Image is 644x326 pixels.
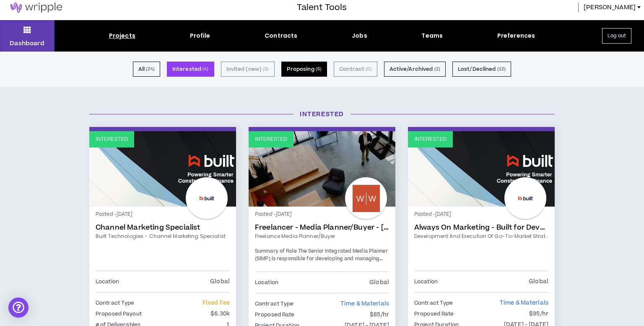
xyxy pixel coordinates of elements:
[255,299,294,308] p: Contract Type
[414,223,548,232] a: Always On Marketing - Built for Developers
[96,211,230,218] p: Posted - [DATE]
[96,223,230,232] a: Channel Marketing Specialist
[414,309,454,318] p: Proposed Rate
[529,309,548,318] p: $95/hr
[316,65,322,73] small: ( 6 )
[414,233,548,240] a: Development and Execution of Go-To-Market Strategy
[255,211,389,218] p: Posted - [DATE]
[203,65,208,73] small: ( 4 )
[434,65,440,73] small: ( 2 )
[297,1,347,14] h3: Talent Tools
[190,31,210,40] div: Profile
[497,31,535,40] div: Preferences
[421,31,443,40] div: Teams
[221,62,275,77] button: Invited (new) (0)
[96,233,230,240] a: Built Technologies - Channel Marketing Specialist
[210,277,230,286] p: Global
[96,277,119,286] p: Location
[414,211,548,218] p: Posted - [DATE]
[255,310,295,319] p: Proposed Rate
[584,3,636,12] span: [PERSON_NAME]
[10,39,44,48] p: Dashboard
[369,278,389,287] p: Global
[167,62,214,77] button: Interested (4)
[529,277,548,286] p: Global
[414,277,438,286] p: Location
[133,62,160,77] button: All (24)
[352,31,367,40] div: Jobs
[210,309,230,318] p: $6.30k
[203,299,230,307] span: Fixed Fee
[8,298,29,318] div: Open Intercom Messenger
[96,309,142,318] p: Proposed Payout
[146,65,155,73] small: ( 24 )
[500,299,548,307] span: Time & Materials
[408,131,555,207] a: Interested
[255,223,389,232] a: Freelancer - Media Planner/Buyer - [PERSON_NAME]
[370,310,389,319] p: $85/hr
[263,65,269,73] small: ( 0 )
[255,135,287,143] p: Interested
[414,298,453,308] p: Contract Type
[255,248,297,255] strong: Summary of Role
[83,110,561,119] h3: Interested
[255,278,278,287] p: Location
[249,131,395,207] a: Interested
[96,135,128,143] p: Interested
[497,65,506,73] small: ( 12 )
[281,62,327,77] button: Proposing (6)
[334,62,377,77] button: Contract (0)
[602,28,631,44] button: Log out
[340,300,389,308] span: Time & Materials
[89,131,236,207] a: Interested
[452,62,511,77] button: Lost/Declined (12)
[255,233,389,240] a: Freelance Media Planner/Buyer
[414,135,447,143] p: Interested
[384,62,446,77] button: Active/Archived (2)
[366,65,371,73] small: ( 0 )
[96,298,135,308] p: Contract Type
[265,31,297,40] div: Contracts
